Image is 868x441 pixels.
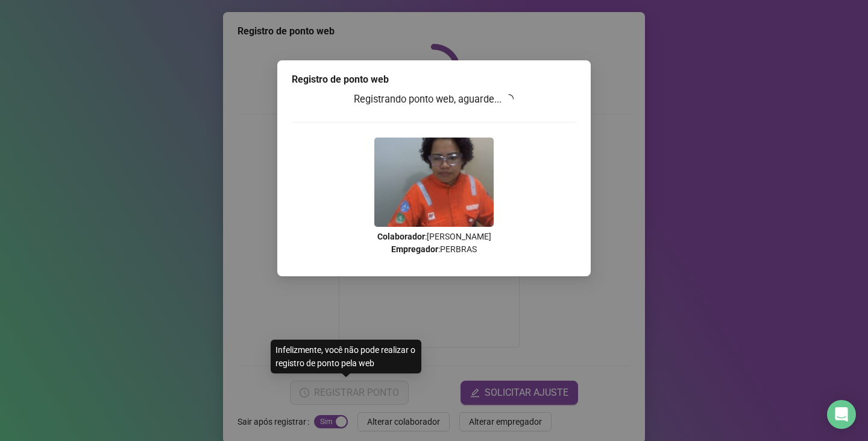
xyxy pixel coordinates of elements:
[292,92,576,107] h3: Registrando ponto web, aguarde...
[292,230,576,256] p: : [PERSON_NAME] : PERBRAS
[377,232,425,241] strong: Colaborador
[391,244,438,254] strong: Empregador
[504,94,514,104] span: loading
[271,340,421,373] div: Infelizmente, você não pode realizar o registro de ponto pela web
[292,72,576,87] div: Registro de ponto web
[374,138,494,227] img: 2Q==
[827,400,856,429] div: Open Intercom Messenger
